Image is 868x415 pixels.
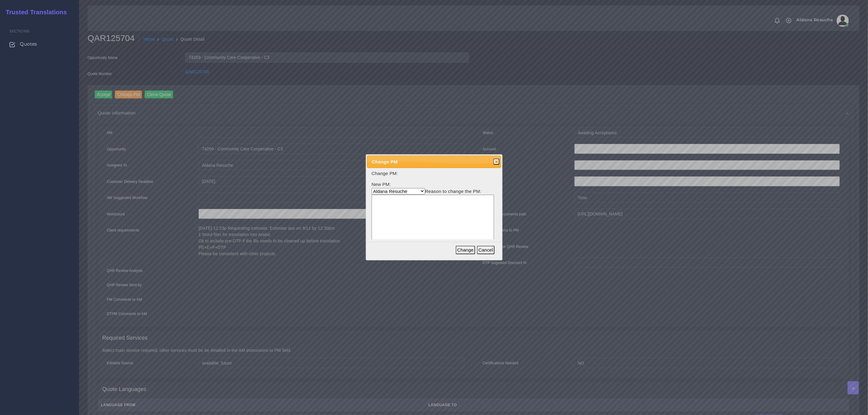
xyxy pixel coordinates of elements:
a: Quotes [5,38,74,50]
span: Sections [9,29,29,33]
h2: Trusted Translations [2,9,67,16]
a: Trusted Translations [2,7,67,17]
button: Cancel [477,246,495,254]
span: Change PM [372,158,484,165]
p: Change PM: [372,170,496,177]
button: Close [493,159,499,165]
span: Quotes [20,41,37,47]
form: New PM: Reason to change the PM: [372,170,496,255]
button: Change [456,246,475,254]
